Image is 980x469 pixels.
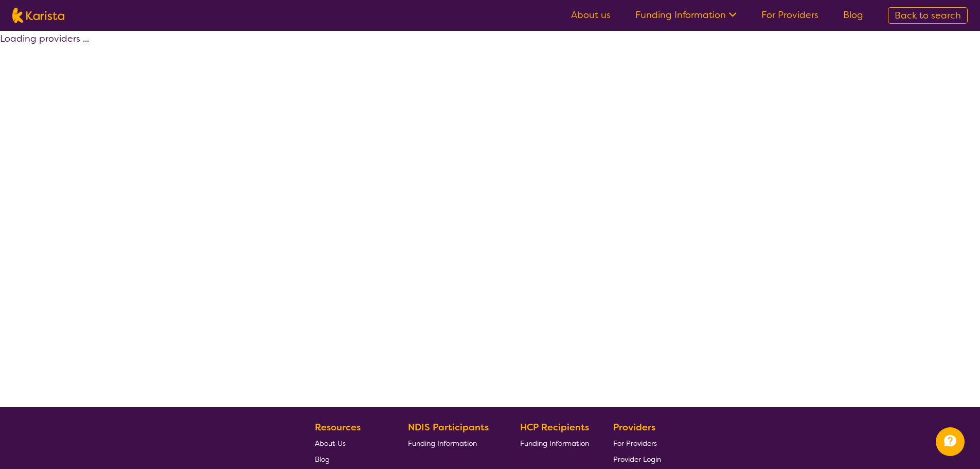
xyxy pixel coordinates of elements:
[761,9,818,21] a: For Providers
[613,439,657,448] span: For Providers
[936,427,965,456] button: Channel Menu
[571,9,611,21] a: About us
[408,421,489,433] b: NDIS Participants
[635,9,737,21] a: Funding Information
[315,455,330,464] span: Blog
[12,8,64,23] img: Karista logo
[315,435,384,451] a: About Us
[613,421,655,433] b: Providers
[613,451,661,467] a: Provider Login
[520,435,589,451] a: Funding Information
[843,9,863,21] a: Blog
[613,455,661,464] span: Provider Login
[613,435,661,451] a: For Providers
[315,451,384,467] a: Blog
[408,435,496,451] a: Funding Information
[520,439,589,448] span: Funding Information
[888,7,968,24] a: Back to search
[520,421,589,433] b: HCP Recipients
[408,439,477,448] span: Funding Information
[895,9,961,22] span: Back to search
[315,421,361,433] b: Resources
[315,439,346,448] span: About Us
